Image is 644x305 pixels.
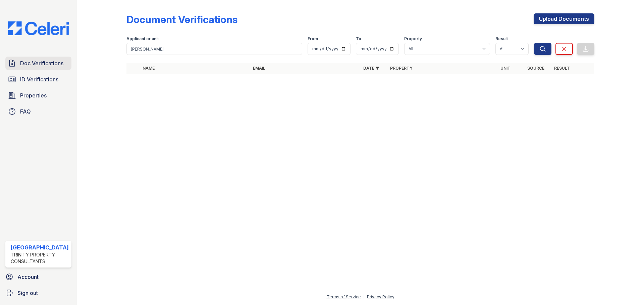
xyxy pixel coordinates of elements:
span: ID Verifications [20,75,58,83]
span: FAQ [20,107,31,116]
div: [GEOGRAPHIC_DATA] [11,243,69,251]
a: ID Verifications [5,73,71,86]
label: Result [495,36,508,42]
div: Document Verifications [126,13,237,25]
a: FAQ [5,105,71,118]
a: Name [143,66,155,71]
a: Source [527,66,544,71]
a: Sign out [3,286,74,300]
label: Applicant or unit [126,36,159,42]
a: Properties [5,89,71,102]
a: Upload Documents [534,13,594,24]
div: | [363,294,365,299]
label: Property [404,36,422,42]
a: Terms of Service [327,294,361,299]
label: To [356,36,361,42]
span: Sign out [17,289,38,297]
a: Account [3,270,74,284]
a: Unit [500,66,511,71]
div: Trinity Property Consultants [11,251,69,265]
a: Date ▼ [363,66,379,71]
label: From [308,36,318,42]
span: Account [17,273,39,281]
a: Property [390,66,413,71]
a: Result [554,66,570,71]
span: Doc Verifications [20,59,63,67]
a: Email [253,66,265,71]
span: Properties [20,91,47,99]
input: Search by name, email, or unit number [126,43,302,55]
img: CE_Logo_Blue-a8612792a0a2168367f1c8372b55b34899dd931a85d93a1a3d3e32e68fde9ad4.png [3,21,74,35]
a: Privacy Policy [367,294,394,299]
a: Doc Verifications [5,57,71,70]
